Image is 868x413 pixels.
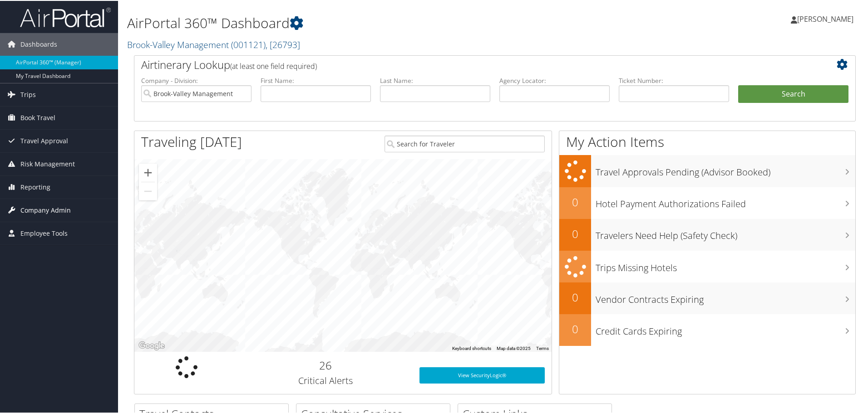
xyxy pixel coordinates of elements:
[20,152,75,175] span: Risk Management
[20,106,55,128] span: Book Travel
[499,75,610,84] label: Agency Locator:
[141,131,242,151] h1: Traveling [DATE]
[246,357,406,372] h2: 26
[559,321,591,336] h2: 0
[559,282,855,313] a: 0Vendor Contracts Expiring
[141,56,789,72] h2: Airtinerary Lookup
[559,131,855,151] h1: My Action Items
[20,83,36,105] span: Trips
[20,32,57,55] span: Dashboards
[559,313,855,345] a: 0Credit Cards Expiring
[380,75,490,84] label: Last Name:
[261,75,371,84] label: First Name:
[20,198,71,221] span: Company Admin
[127,38,300,50] a: Brook-Valley Management
[385,135,545,151] input: Search for Traveler
[231,38,266,50] span: ( 001121 )
[596,320,855,337] h3: Credit Cards Expiring
[596,160,855,178] h3: Travel Approvals Pending (Advisor Booked)
[559,186,855,218] a: 0Hotel Payment Authorizations Failed
[497,345,531,350] span: Map data ©2025
[559,218,855,250] a: 0Travelers Need Help (Safety Check)
[536,345,549,350] a: Terms (opens in new tab)
[596,288,855,305] h3: Vendor Contracts Expiring
[230,60,317,70] span: (at least one field required)
[619,75,729,84] label: Ticket Number:
[559,289,591,304] h2: 0
[738,84,848,102] button: Search
[596,224,855,241] h3: Travelers Need Help (Safety Check)
[559,154,855,186] a: Travel Approvals Pending (Advisor Booked)
[559,225,591,241] h2: 0
[419,366,545,383] a: View SecurityLogic®
[20,129,68,151] span: Travel Approval
[559,250,855,282] a: Trips Missing Hotels
[452,345,491,351] button: Keyboard shortcuts
[139,163,157,181] button: Zoom in
[266,38,300,50] span: , [ 26793 ]
[20,175,50,198] span: Reporting
[139,181,157,199] button: Zoom out
[559,194,591,209] h2: 0
[137,339,167,351] a: Open this area in Google Maps (opens a new window)
[246,374,406,386] h3: Critical Alerts
[127,13,617,32] h1: AirPortal 360™ Dashboard
[141,75,252,84] label: Company - Division:
[596,192,855,209] h3: Hotel Payment Authorizations Failed
[137,339,167,351] img: Google
[20,6,111,27] img: airportal-logo.png
[791,5,863,32] a: [PERSON_NAME]
[20,221,68,244] span: Employee Tools
[596,256,855,273] h3: Trips Missing Hotels
[797,13,853,23] span: [PERSON_NAME]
